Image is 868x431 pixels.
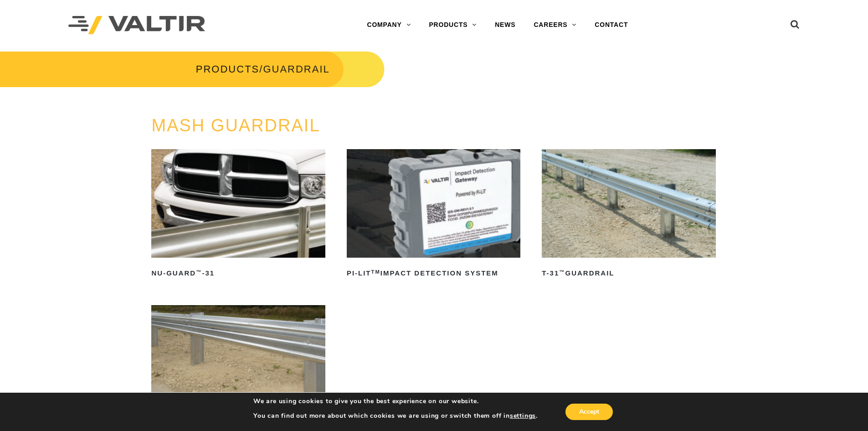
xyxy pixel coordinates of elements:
[510,412,536,420] button: settings
[347,266,520,280] h2: PI-LIT Impact Detection System
[151,149,325,280] a: NU-GUARD™-31
[263,63,329,75] span: GUARDRAIL
[542,149,715,280] a: T-31™Guardrail
[542,266,715,280] h2: T-31 Guardrail
[371,269,380,275] sup: TM
[347,149,520,280] a: PI-LITTMImpact Detection System
[151,266,325,280] h2: NU-GUARD -31
[151,116,320,135] a: MASH GUARDRAIL
[68,16,205,35] img: Valtir
[420,16,486,34] a: PRODUCTS
[586,16,637,34] a: CONTACT
[196,63,259,75] a: PRODUCTS
[253,412,538,420] p: You can find out more about which cookies we are using or switch them off in .
[565,404,613,420] button: Accept
[253,397,538,405] p: We are using cookies to give you the best experience on our website.
[358,16,420,34] a: COMPANY
[486,16,524,34] a: NEWS
[196,269,202,275] sup: ™
[524,16,586,34] a: CAREERS
[559,269,565,275] sup: ™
